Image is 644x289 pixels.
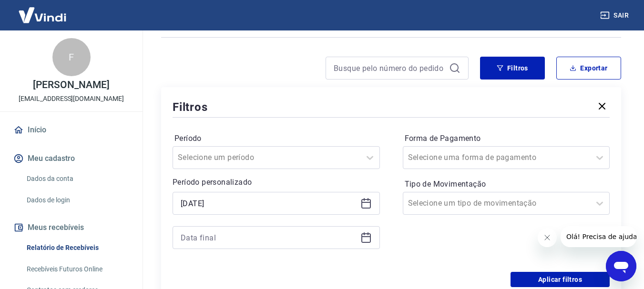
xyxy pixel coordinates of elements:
button: Sair [598,7,633,24]
a: Início [11,120,131,140]
iframe: Mensagem da empresa [561,226,636,247]
p: Período personalizado [173,177,380,188]
input: Data final [181,230,357,245]
label: Tipo de Movimentação [405,179,608,190]
div: F [52,38,91,76]
a: Recebíveis Futuros Online [23,259,131,279]
img: Vindi [11,0,73,30]
button: Aplicar filtros [511,272,610,287]
button: Filtros [480,57,545,80]
button: Exportar [556,57,621,80]
h5: Filtros [173,100,208,115]
iframe: Botão para abrir a janela de mensagens [606,251,636,281]
a: Dados de login [23,190,131,210]
iframe: Fechar mensagem [538,228,557,247]
label: Forma de Pagamento [405,133,608,144]
button: Meu cadastro [11,148,131,169]
input: Data inicial [181,196,357,210]
p: [PERSON_NAME] [33,80,109,90]
a: Relatório de Recebíveis [23,238,131,258]
span: Olá! Precisa de ajuda? [6,7,80,14]
p: [EMAIL_ADDRESS][DOMAIN_NAME] [19,94,124,104]
label: Período [174,133,378,144]
a: Dados da conta [23,169,131,189]
button: Meus recebíveis [11,217,131,238]
input: Busque pelo número do pedido [334,61,445,75]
